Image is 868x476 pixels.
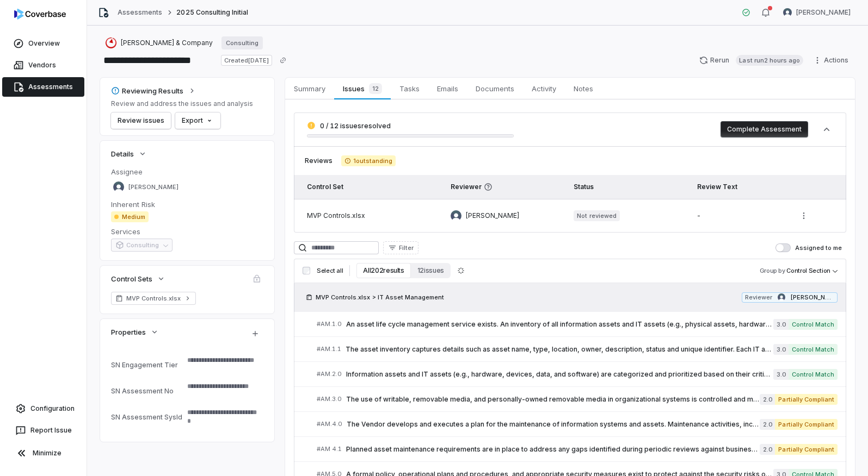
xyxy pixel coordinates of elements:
[789,369,838,380] span: Control Match
[760,444,775,455] span: 2.0
[697,183,737,191] span: Review Text
[796,8,851,17] span: [PERSON_NAME]
[317,312,838,336] a: #AM.1.0An asset life cycle management service exists. An inventory of all information assets and ...
[2,34,84,53] a: Overview
[221,55,272,66] span: Created [DATE]
[347,420,760,429] span: The Vendor develops and executes a plan for the maintenance of information systems and assets. Ma...
[574,210,619,221] span: Not reviewed
[527,82,561,96] span: Activity
[111,227,263,236] dt: Services
[113,181,124,192] img: Tomo Majima avatar
[317,395,342,403] span: # AM.3.0
[411,263,451,278] button: 12 issues
[346,395,760,404] span: The use of writable, removable media, and personally-owned removable media in organizational syst...
[773,344,789,355] span: 3.0
[745,293,772,302] span: Reviewer
[111,211,149,222] span: Medium
[2,77,84,97] a: Assessments
[346,320,773,329] span: An asset life cycle management service exists. An inventory of all information assets and IT asse...
[721,121,808,137] button: Complete Assessment
[346,345,773,354] span: The asset inventory captures details such as asset name, type, location, owner, description, stat...
[111,327,146,337] span: Properties
[773,369,789,380] span: 3.0
[111,292,196,305] a: MVP Controls.xlsx
[338,81,386,96] span: Issues
[273,51,293,70] button: Copy link
[783,8,792,17] img: Tomo Majima avatar
[221,36,263,49] a: Consulting
[317,267,343,275] span: Select all
[760,394,775,405] span: 2.0
[111,86,183,96] div: Reviewing Results
[307,183,343,191] span: Control Set
[108,81,200,101] button: Reviewing Results
[693,52,810,68] button: RerunLast run2 hours ago
[775,243,842,252] label: Assigned to me
[111,149,134,159] span: Details
[356,263,410,278] button: All 202 results
[111,274,152,284] span: Control Sets
[111,99,253,108] p: Review and address the issues and analysis
[383,241,418,254] button: Filter
[471,82,519,96] span: Documents
[775,243,791,252] button: Assigned to me
[433,82,463,96] span: Emails
[111,387,183,395] div: SN Assessment No
[697,211,778,220] div: -
[317,387,838,411] a: #AM.3.0The use of writable, removable media, and personally-owned removable media in organization...
[102,33,216,53] button: https://bain.com/[PERSON_NAME] & Company
[317,345,341,353] span: # AM.1.1
[369,83,382,94] span: 12
[775,419,838,430] span: Partially Compliant
[317,370,342,378] span: # AM.2.0
[773,319,789,330] span: 3.0
[789,344,838,355] span: Control Match
[317,437,838,461] a: #AM 4.1Planned asset maintenance requirements are in place to address any gaps identified during ...
[121,39,213,47] span: [PERSON_NAME] & Company
[791,293,834,302] span: [PERSON_NAME]
[466,211,519,220] span: [PERSON_NAME]
[760,267,785,274] span: Group by
[317,420,342,428] span: # AM.4.0
[399,244,414,252] span: Filter
[346,445,760,454] span: Planned asset maintenance requirements are in place to address any gaps identified during periodi...
[111,167,263,177] dt: Assignee
[290,82,330,96] span: Summary
[111,361,183,369] div: SN Engagement Tier
[341,155,396,166] span: 1 outstanding
[108,269,169,289] button: Control Sets
[778,293,785,301] img: Tomo Majima avatar
[111,413,183,421] div: SN Assessment SysId
[760,419,775,430] span: 2.0
[118,8,162,17] a: Assessments
[810,52,855,68] button: Actions
[108,322,162,342] button: Properties
[126,294,181,303] span: MVP Controls.xlsx
[14,9,66,20] img: logo-D7KZi-bG.svg
[303,267,310,274] input: Select all
[451,210,461,221] img: Tomo Majima avatar
[317,320,342,328] span: # AM.1.0
[451,183,557,191] span: Reviewer
[569,82,598,96] span: Notes
[307,211,433,220] div: MVP Controls.xlsx
[317,445,342,453] span: # AM 4.1
[128,183,178,191] span: [PERSON_NAME]
[317,337,838,361] a: #AM.1.1The asset inventory captures details such as asset name, type, location, owner, descriptio...
[4,399,82,418] a: Configuration
[775,444,838,455] span: Partially Compliant
[4,421,82,440] button: Report Issue
[111,199,263,209] dt: Inherent Risk
[736,55,803,66] span: Last run 2 hours ago
[775,394,838,405] span: Partially Compliant
[4,442,82,464] button: Minimize
[175,112,220,129] button: Export
[395,82,424,96] span: Tasks
[305,156,333,165] span: Reviews
[316,293,444,302] span: MVP Controls.xlsx > IT Asset Management
[2,55,84,75] a: Vendors
[574,183,594,191] span: Status
[789,319,838,330] span: Control Match
[777,4,857,21] button: Tomo Majima avatar[PERSON_NAME]
[108,144,150,164] button: Details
